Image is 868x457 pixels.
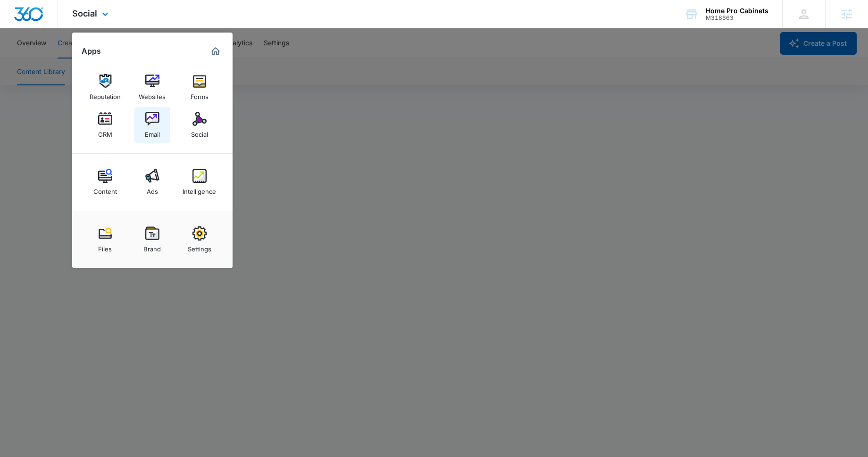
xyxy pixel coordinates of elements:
[134,69,170,105] a: Websites
[191,88,209,100] div: Forms
[706,15,768,21] div: account id
[98,241,112,253] div: Files
[147,183,158,195] div: Ads
[208,44,223,59] a: Marketing 360® Dashboard
[188,241,211,253] div: Settings
[87,69,123,105] a: Reputation
[183,183,216,195] div: Intelligence
[87,222,123,258] a: Files
[134,222,170,258] a: Brand
[93,183,117,195] div: Content
[134,107,170,143] a: Email
[706,7,768,15] div: account name
[134,164,170,200] a: Ads
[90,88,121,100] div: Reputation
[145,126,160,138] div: Email
[182,69,217,105] a: Forms
[82,47,101,56] h2: Apps
[98,126,112,138] div: CRM
[182,164,217,200] a: Intelligence
[191,126,208,138] div: Social
[182,222,217,258] a: Settings
[143,241,161,253] div: Brand
[139,88,166,100] div: Websites
[87,164,123,200] a: Content
[72,8,97,18] span: Social
[182,107,217,143] a: Social
[87,107,123,143] a: CRM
